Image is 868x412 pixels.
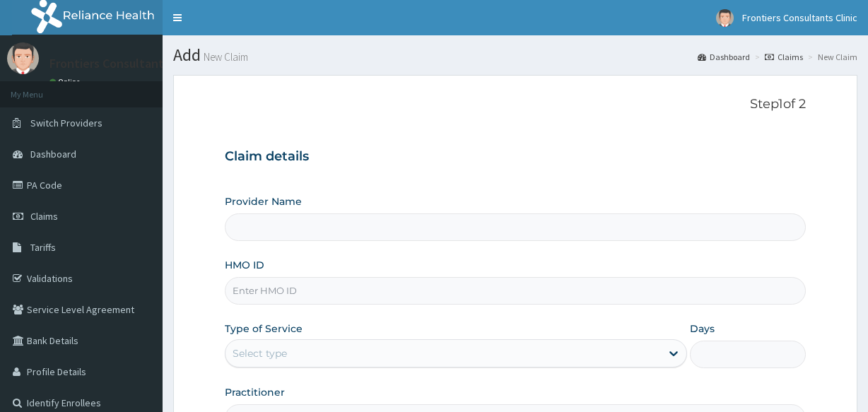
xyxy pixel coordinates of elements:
[690,322,715,336] label: Days
[225,194,302,208] label: Provider Name
[225,97,805,112] p: Step 1 of 2
[49,77,83,87] a: Online
[233,346,287,360] div: Select type
[30,148,76,160] span: Dashboard
[30,210,58,223] span: Claims
[7,42,39,74] img: User Image
[225,385,285,399] label: Practitioner
[225,258,264,272] label: HMO ID
[716,9,734,27] img: User Image
[201,52,248,62] small: New Claim
[225,322,303,336] label: Type of Service
[742,11,857,24] span: Frontiers Consultants Clinic
[173,46,857,64] h1: Add
[30,241,56,254] span: Tariffs
[698,51,750,63] a: Dashboard
[765,51,803,63] a: Claims
[804,51,857,63] li: New Claim
[225,149,805,165] h3: Claim details
[30,117,102,129] span: Switch Providers
[225,277,805,305] input: Enter HMO ID
[49,57,202,70] p: Frontiers Consultants Clinic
